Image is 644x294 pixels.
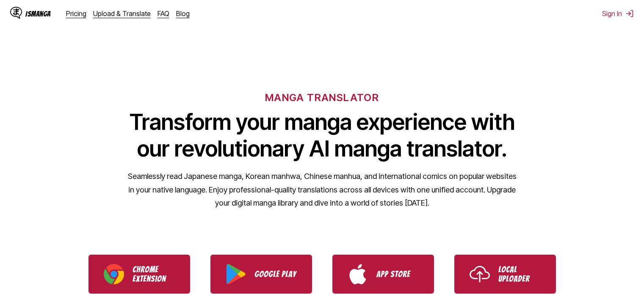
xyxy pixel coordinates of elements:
[376,269,419,279] p: App Store
[88,255,190,294] a: Download IsManga Chrome Extension
[210,255,312,294] a: Download IsManga from Google Play
[133,265,175,283] p: Chrome Extension
[93,9,151,18] a: Upload & Translate
[470,264,490,284] img: Upload icon
[265,91,379,104] h6: MANGA TRANSLATOR
[332,255,434,294] a: Download IsManga from App Store
[25,10,51,18] div: IsManga
[348,264,368,284] img: App Store logo
[254,269,297,279] p: Google Play
[127,109,517,162] h1: Transform your manga experience with our revolutionary AI manga translator.
[10,7,22,19] img: IsManga Logo
[454,255,556,294] a: Use IsManga Local Uploader
[104,264,124,284] img: Chrome logo
[226,264,246,284] img: Google Play logo
[625,9,634,18] img: Sign out
[602,9,634,18] button: Sign In
[176,9,190,18] a: Blog
[66,9,86,18] a: Pricing
[127,170,517,210] p: Seamlessly read Japanese manga, Korean manhwa, Chinese manhua, and international comics on popula...
[498,265,541,283] p: Local Uploader
[158,9,169,18] a: FAQ
[10,7,66,20] a: IsManga LogoIsManga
